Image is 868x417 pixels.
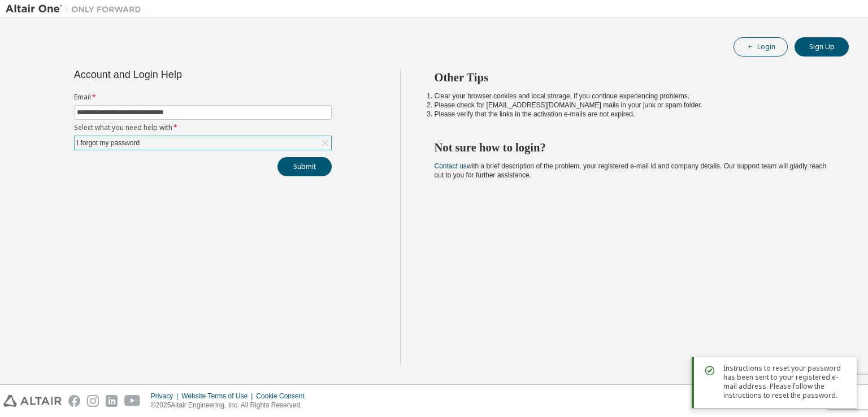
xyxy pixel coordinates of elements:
img: facebook.svg [68,395,80,407]
div: Account and Login Help [74,70,280,79]
h2: Other Tips [435,70,829,85]
div: Cookie Consent [256,392,311,401]
h2: Not sure how to login? [435,140,829,155]
img: altair_logo.svg [3,395,62,407]
img: instagram.svg [87,395,99,407]
div: I forgot my password [75,137,141,149]
img: linkedin.svg [106,395,118,407]
div: Website Terms of Use [181,392,256,401]
li: Please check for [EMAIL_ADDRESS][DOMAIN_NAME] mails in your junk or spam folder. [435,101,829,110]
button: Submit [277,157,332,176]
label: Email [74,93,332,102]
img: youtube.svg [124,395,141,407]
img: Altair One [6,3,147,15]
label: Select what you need help with [74,123,332,132]
div: I forgot my password [75,136,331,150]
button: Sign Up [795,37,849,57]
a: Contact us [435,162,467,170]
li: Clear your browser cookies and local storage, if you continue experiencing problems. [435,92,829,101]
span: with a brief description of the problem, your registered e-mail id and company details. Our suppo... [435,162,827,179]
li: Please verify that the links in the activation e-mails are not expired. [435,110,829,119]
p: © 2025 Altair Engineering, Inc. All Rights Reserved. [151,401,311,410]
button: Login [734,37,788,57]
span: Instructions to reset your password has been sent to your registered e-mail address. Please follo... [723,364,848,400]
div: Privacy [151,392,181,401]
